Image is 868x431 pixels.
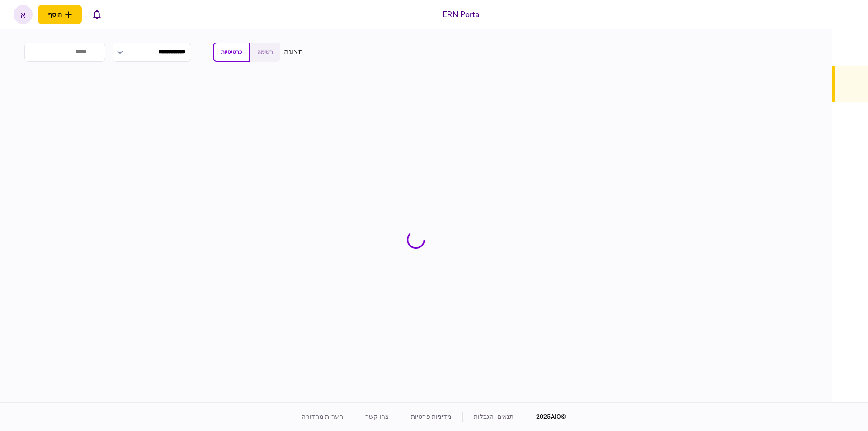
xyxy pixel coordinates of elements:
a: הערות מהדורה [302,413,343,420]
span: רשימה [257,49,273,55]
button: כרטיסיות [213,43,250,62]
a: צרו קשר [365,413,389,420]
button: רשימה [250,43,280,62]
button: א [14,5,33,24]
button: פתח רשימת התראות [87,5,106,24]
div: © 2025 AIO [525,412,566,422]
a: תנאים והגבלות [474,413,514,420]
a: מדיניות פרטיות [411,413,452,420]
div: תצוגה [284,47,303,57]
span: כרטיסיות [221,49,242,55]
div: ERN Portal [443,9,481,20]
button: פתח תפריט להוספת לקוח [38,5,82,24]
